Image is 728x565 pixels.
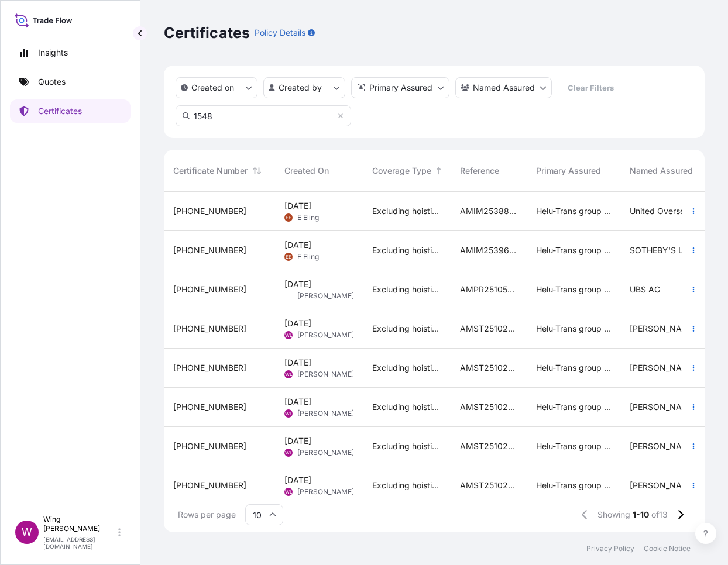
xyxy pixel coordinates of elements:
[284,239,311,251] span: [DATE]
[460,362,517,374] span: AMST2510220ALAL
[586,544,634,553] a: Privacy Policy
[536,244,611,256] span: Helu-Trans group of companies and their subsidiaries
[173,165,248,177] span: Certificate Number
[630,401,699,413] span: [PERSON_NAME] [PERSON_NAME]
[372,323,441,335] span: Excluding hoisting
[284,278,311,290] span: [DATE]
[536,362,611,374] span: Helu-Trans group of companies and their subsidiaries
[284,396,311,408] span: [DATE]
[372,284,441,295] span: Excluding hoisting
[351,77,449,98] button: distributor Filter options
[178,509,236,521] span: Rows per page
[630,480,699,491] span: [PERSON_NAME] [PERSON_NAME]
[460,284,517,295] span: AMPR2510589ZYZY
[173,440,246,452] span: [PHONE_NUMBER]
[173,401,246,413] span: [PHONE_NUMBER]
[372,362,441,374] span: Excluding hoisting
[372,401,441,413] span: Excluding hoisting
[460,323,517,335] span: AMST2510220ALAL
[630,165,693,177] span: Named Assured
[460,205,517,217] span: AMIM253882YCZL
[473,82,535,94] p: Named Assured
[255,27,305,39] p: Policy Details
[460,165,499,177] span: Reference
[536,440,611,452] span: Helu-Trans group of companies and their subsidiaries
[164,23,250,42] p: Certificates
[536,480,611,491] span: Helu-Trans group of companies and their subsidiaries
[536,323,611,335] span: Helu-Trans group of companies and their subsidiaries
[286,251,291,263] span: EE
[43,536,116,550] p: [EMAIL_ADDRESS][DOMAIN_NAME]
[536,205,611,217] span: Helu-Trans group of companies and their subsidiaries
[630,362,699,374] span: [PERSON_NAME] [PERSON_NAME]
[176,105,351,126] input: Search Certificate or Reference...
[630,284,660,295] span: UBS AG
[297,252,319,261] span: E Eling
[10,41,131,64] a: Insights
[285,408,293,419] span: WL
[651,509,668,521] span: of 13
[455,77,552,98] button: cargoOwner Filter options
[297,487,354,497] span: [PERSON_NAME]
[173,205,246,217] span: [PHONE_NUMBER]
[372,165,431,177] span: Coverage Type
[597,509,630,521] span: Showing
[285,447,293,459] span: WL
[285,329,293,341] span: WL
[286,212,291,223] span: EE
[38,47,68,58] p: Insights
[286,290,292,302] span: CT
[284,165,329,177] span: Created On
[250,164,264,178] button: Sort
[191,82,234,94] p: Created on
[173,362,246,374] span: [PHONE_NUMBER]
[284,318,311,329] span: [DATE]
[297,330,354,340] span: [PERSON_NAME]
[284,357,311,368] span: [DATE]
[644,544,691,553] a: Cookie Notice
[285,486,293,498] span: WL
[372,480,441,491] span: Excluding hoisting
[297,370,354,379] span: [PERSON_NAME]
[22,526,32,538] span: W
[297,448,354,457] span: [PERSON_NAME]
[297,291,354,301] span: [PERSON_NAME]
[173,284,246,295] span: [PHONE_NUMBER]
[630,440,699,452] span: [PERSON_NAME] [PERSON_NAME]
[173,480,246,491] span: [PHONE_NUMBER]
[460,480,517,491] span: AMST2510220ALAL
[38,105,82,117] p: Certificates
[173,244,246,256] span: [PHONE_NUMBER]
[536,284,611,295] span: Helu-Trans group of companies and their subsidiaries
[630,244,699,256] span: SOTHEBY'S LONDON (AMIM253966CWCW)
[558,78,623,97] button: Clear Filters
[173,323,246,335] span: [PHONE_NUMBER]
[536,401,611,413] span: Helu-Trans group of companies and their subsidiaries
[279,82,322,94] p: Created by
[284,474,311,486] span: [DATE]
[284,200,311,212] span: [DATE]
[263,77,345,98] button: createdBy Filter options
[10,70,131,94] a: Quotes
[630,205,699,217] span: United Overseas Bank Limited (AMIM253882YCZL)
[43,515,116,533] p: Wing [PERSON_NAME]
[434,164,448,178] button: Sort
[568,82,614,94] p: Clear Filters
[630,323,699,335] span: [PERSON_NAME] [PERSON_NAME]
[10,99,131,123] a: Certificates
[372,205,441,217] span: Excluding hoisting
[297,409,354,418] span: [PERSON_NAME]
[536,165,601,177] span: Primary Assured
[372,244,441,256] span: Excluding hoisting
[460,401,517,413] span: AMST2510220ALAL
[285,368,293,380] span: WL
[297,213,319,222] span: E Eling
[460,440,517,452] span: AMST2510220ALAL
[460,244,517,256] span: AMIM253966CWCW
[369,82,432,94] p: Primary Assured
[176,77,257,98] button: createdOn Filter options
[284,435,311,447] span: [DATE]
[633,509,649,521] span: 1-10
